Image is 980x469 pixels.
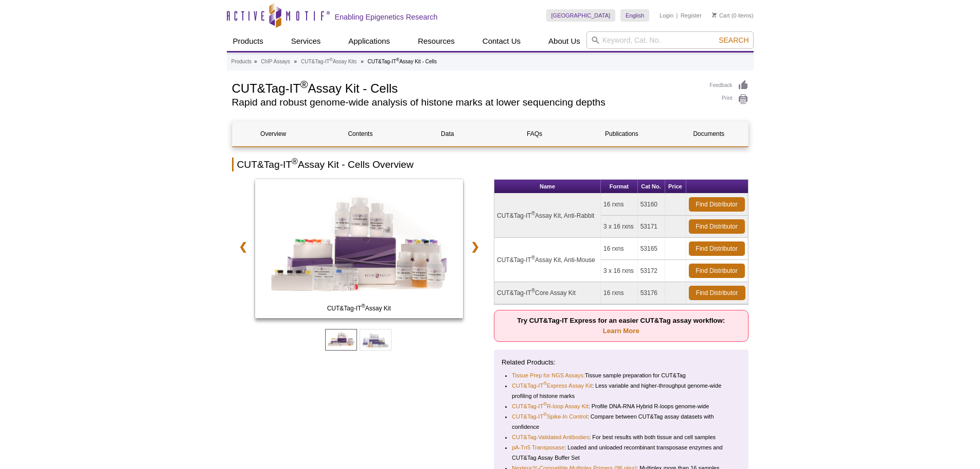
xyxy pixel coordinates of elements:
a: [GEOGRAPHIC_DATA] [546,9,616,22]
a: Find Distributor [689,219,745,234]
a: Services [285,31,327,51]
span: Search [719,36,749,44]
li: : Compare between CUT&Tag assay datasets with confidence [512,411,732,432]
td: 53171 [638,216,665,238]
button: Search [716,36,752,45]
sup: ® [531,255,535,260]
a: Contact Us [476,31,527,51]
strong: Try CUT&Tag-IT Express for an easier CUT&Tag assay workflow: [517,317,725,335]
sup: ® [543,381,547,387]
li: : Less variable and higher-throughput genome-wide profiling of histone marks [512,380,732,401]
td: 3 x 16 rxns [601,260,638,282]
h2: CUT&Tag-IT Assay Kit - Cells Overview [232,158,749,171]
p: Related Products: [502,357,741,368]
a: Register [681,12,702,19]
sup: ® [543,402,547,407]
td: CUT&Tag-IT Assay Kit, Anti-Rabbit [494,194,601,238]
td: 16 rxns [601,238,638,260]
a: Find Distributor [689,286,745,300]
a: Print [710,94,749,105]
a: Find Distributor [689,197,745,212]
a: Find Distributor [689,241,745,256]
a: ChIP Assays [261,57,290,66]
a: Resources [412,31,461,51]
td: CUT&Tag-IT Assay Kit, Anti-Mouse [494,238,601,282]
sup: ® [292,157,298,166]
li: (0 items) [712,9,754,22]
a: ❯ [464,235,486,258]
td: 53172 [638,260,665,282]
a: CUT&Tag-IT®R-loop Assay Kit [512,401,589,411]
a: pA-Tn5 Transposase [512,442,564,453]
li: » [294,59,297,64]
li: Tissue sample preparation for CUT&Tag [512,370,732,380]
li: CUT&Tag-IT Assay Kit - Cells [367,59,437,64]
h2: Rapid and robust genome-wide analysis of histone marks at lower sequencing depths [232,98,700,107]
li: » [361,59,364,64]
a: Documents [668,121,750,146]
img: CUT&Tag-IT Assay Kit [255,179,464,318]
a: Publications [581,121,663,146]
sup: ® [361,303,365,309]
a: Cart [712,12,730,19]
a: Login [660,12,673,19]
a: Contents [319,121,401,146]
a: Applications [342,31,396,51]
span: CUT&Tag-IT Assay Kit [257,303,461,314]
a: CUT&Tag-IT Assay Kit [255,179,464,321]
sup: ® [531,211,535,216]
td: 53176 [638,282,665,304]
li: : Loaded and unloaded recombinant transposase enzymes and CUT&Tag Assay Buffer Set [512,442,732,463]
th: Price [665,180,686,194]
a: English [620,9,649,22]
sup: ® [396,57,399,62]
a: CUT&Tag-IT®Spike-In Control [512,411,587,422]
a: Learn More [603,327,639,335]
td: 3 x 16 rxns [601,216,638,238]
sup: ® [543,412,547,418]
a: CUT&Tag-Validated Antibodies [512,432,589,442]
li: : Profile DNA-RNA Hybrid R-loops genome-wide [512,401,732,411]
input: Keyword, Cat. No. [586,31,754,49]
th: Format [601,180,638,194]
a: Overview [233,121,314,146]
a: Products [227,31,270,51]
h1: CUT&Tag-IT Assay Kit - Cells [232,80,700,95]
sup: ® [531,288,535,293]
sup: ® [300,79,308,90]
li: » [254,59,257,64]
a: About Us [542,31,586,51]
h2: Enabling Epigenetics Research [335,12,438,22]
td: 53165 [638,238,665,260]
a: CUT&Tag-IT®Assay Kits [301,57,357,66]
td: 16 rxns [601,194,638,216]
a: Data [406,121,488,146]
li: | [676,9,678,22]
li: : For best results with both tissue and cell samples [512,432,732,442]
a: FAQs [493,121,575,146]
a: Feedback [710,80,749,91]
td: 53160 [638,194,665,216]
th: Cat No. [638,180,665,194]
td: CUT&Tag-IT Core Assay Kit [494,282,601,304]
a: Products [231,57,252,66]
sup: ® [330,57,333,62]
a: CUT&Tag-IT®Express Assay Kit [512,380,592,391]
th: Name [494,180,601,194]
img: Your Cart [712,12,717,18]
a: Find Distributor [689,264,745,278]
a: ❮ [232,235,254,258]
td: 16 rxns [601,282,638,304]
a: Tissue Prep for NGS Assays: [512,370,585,380]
